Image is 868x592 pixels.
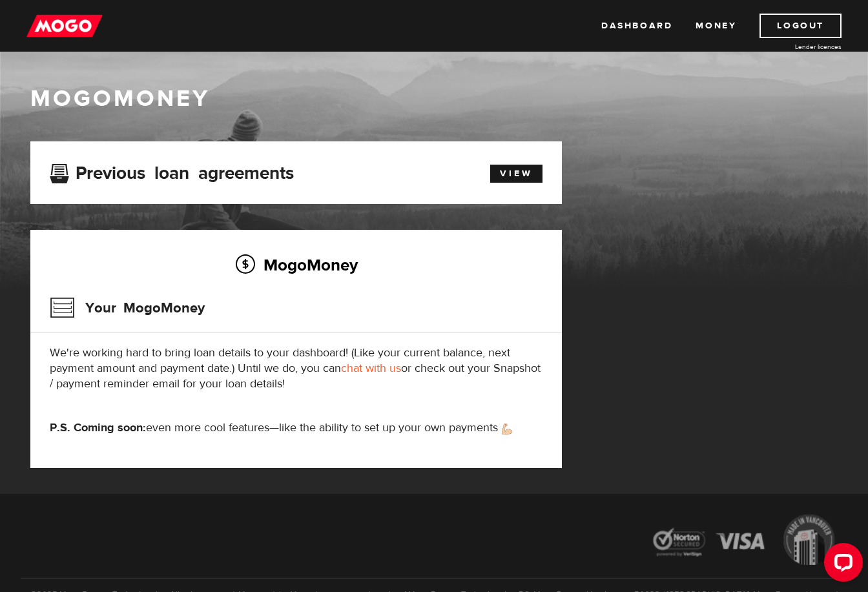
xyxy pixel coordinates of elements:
a: chat with us [341,361,401,376]
p: even more cool features—like the ability to set up your own payments [50,420,542,436]
a: Lender licences [745,42,842,52]
h3: Your MogoMoney [50,291,205,325]
img: mogo_logo-11ee424be714fa7cbb0f0f49df9e16ec.png [26,14,103,38]
p: We're working hard to bring loan details to your dashboard! (Like your current balance, next paym... [50,345,542,392]
strong: P.S. Coming soon: [50,420,146,435]
h1: MogoMoney [30,85,838,112]
img: strong arm emoji [502,424,512,434]
h3: Previous loan agreements [50,163,294,179]
iframe: LiveChat chat widget [814,538,868,592]
a: Money [696,14,736,38]
img: legal-icons-92a2ffecb4d32d839781d1b4e4802d7b.png [641,505,847,578]
h2: MogoMoney [50,251,542,278]
a: View [490,165,542,183]
a: Logout [759,14,842,38]
a: Dashboard [601,14,672,38]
